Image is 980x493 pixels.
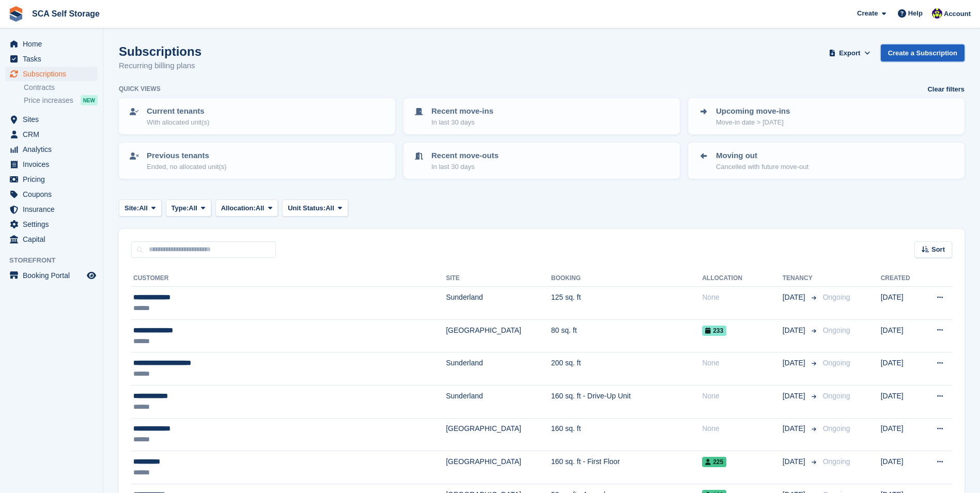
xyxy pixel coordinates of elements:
a: Contracts [24,83,98,93]
a: menu [5,67,98,81]
p: Move-in date > [DATE] [716,117,790,128]
span: Price increases [24,96,73,105]
a: Create a Subscription [881,44,965,61]
td: 160 sq. ft - First Floor [551,451,702,484]
th: Allocation [702,270,782,287]
span: All [139,203,148,213]
span: 225 [702,457,726,467]
span: [DATE] [783,358,807,368]
th: Created [881,270,922,287]
button: Allocation: All [215,199,278,217]
span: Type: [172,203,189,213]
td: [GEOGRAPHIC_DATA] [446,451,551,484]
div: None [702,391,782,402]
td: [GEOGRAPHIC_DATA] [446,319,551,352]
span: Storefront [9,255,103,266]
button: Type: All [166,199,211,217]
span: Capital [23,232,85,246]
a: Price increases NEW [24,95,98,106]
div: None [702,292,782,303]
span: Export [839,48,860,58]
button: Unit Status: All [282,199,348,217]
a: Preview store [85,269,98,282]
span: Home [23,37,85,51]
span: Unit Status: [288,203,325,213]
span: Sites [23,112,85,127]
span: All [256,203,265,213]
img: Thomas Webb [932,8,942,19]
span: Ongoing [823,392,850,400]
th: Tenancy [783,270,819,287]
span: [DATE] [783,325,807,336]
a: menu [5,112,98,127]
span: Insurance [23,202,85,217]
img: stora-icon-8386f47178a22dfd0bd8f6a31ec36ba5ce8667c1dd55bd0f319d3a0aa187defe.svg [8,6,24,22]
span: [DATE] [783,292,807,303]
td: [DATE] [881,287,922,320]
td: [DATE] [881,418,922,451]
span: Account [944,9,971,19]
span: Settings [23,217,85,232]
a: SCA Self Storage [28,5,104,22]
a: menu [5,232,98,246]
td: [DATE] [881,385,922,418]
span: Help [908,8,923,19]
a: menu [5,187,98,202]
th: Site [446,270,551,287]
span: Invoices [23,157,85,172]
a: Upcoming move-ins Move-in date > [DATE] [689,99,963,133]
button: Export [827,44,873,61]
td: 125 sq. ft [551,287,702,320]
td: [GEOGRAPHIC_DATA] [446,418,551,451]
h6: Quick views [119,84,161,94]
span: [DATE] [783,456,807,467]
span: [DATE] [783,391,807,402]
a: Previous tenants Ended, no allocated unit(s) [120,144,394,178]
div: None [702,423,782,434]
span: Coupons [23,187,85,202]
span: 233 [702,326,726,336]
a: Moving out Cancelled with future move-out [689,144,963,178]
span: Ongoing [823,424,850,433]
span: Ongoing [823,293,850,301]
span: Sort [931,244,945,255]
td: [DATE] [881,352,922,386]
a: menu [5,157,98,172]
a: Recent move-ins In last 30 days [405,99,679,133]
span: All [189,203,197,213]
div: None [702,358,782,368]
div: NEW [81,95,98,105]
h1: Subscriptions [119,44,201,58]
span: Pricing [23,172,85,187]
a: menu [5,268,98,283]
td: [DATE] [881,451,922,484]
span: Create [857,8,878,19]
p: Upcoming move-ins [716,105,790,117]
a: Recent move-outs In last 30 days [405,144,679,178]
span: Analytics [23,142,85,157]
a: Clear filters [927,84,965,95]
p: Previous tenants [147,150,227,162]
p: Current tenants [147,105,209,117]
a: menu [5,52,98,66]
button: Site: All [119,199,162,217]
p: Ended, no allocated unit(s) [147,162,227,172]
span: Site: [125,203,139,213]
td: Sunderland [446,352,551,386]
span: Ongoing [823,326,850,334]
td: Sunderland [446,287,551,320]
td: [DATE] [881,319,922,352]
span: All [325,203,334,213]
p: Recurring billing plans [119,60,201,72]
span: Allocation: [221,203,256,213]
a: menu [5,37,98,51]
p: Recent move-outs [431,150,499,162]
a: menu [5,217,98,232]
p: In last 30 days [431,117,493,128]
span: Ongoing [823,359,850,367]
span: Subscriptions [23,67,85,81]
span: Ongoing [823,457,850,466]
p: In last 30 days [431,162,499,172]
td: 160 sq. ft [551,418,702,451]
a: menu [5,127,98,142]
